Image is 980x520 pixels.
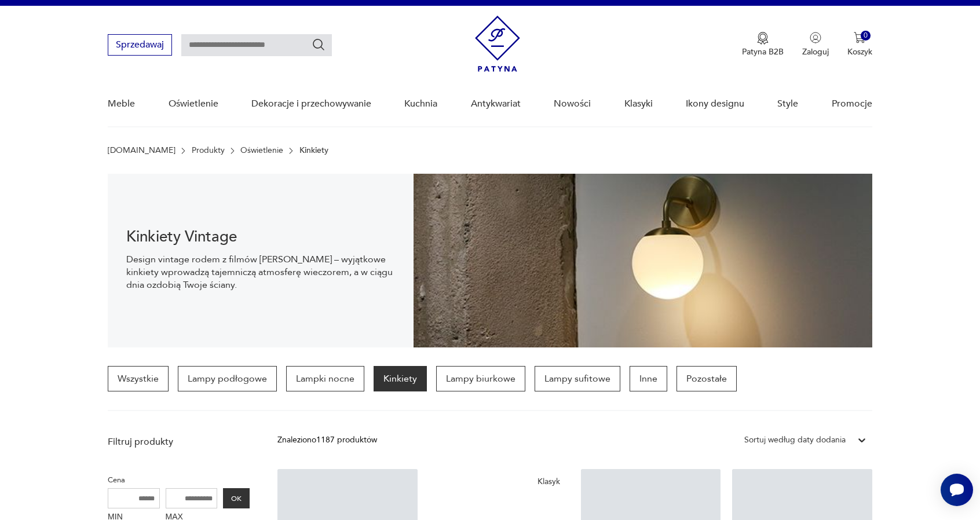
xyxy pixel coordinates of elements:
p: Patyna B2B [742,46,784,57]
a: Lampy podłogowe [178,366,277,391]
img: Ikona medalu [757,32,769,45]
p: Zaloguj [802,46,829,57]
a: Promocje [832,82,872,126]
button: Patyna B2B [742,32,784,57]
a: Oświetlenie [240,146,283,155]
a: Meble [108,82,135,126]
img: Kinkiety vintage [414,174,872,347]
a: Produkty [192,146,225,155]
a: Kuchnia [404,82,437,126]
div: Znaleziono 1187 produktów [277,434,377,446]
a: Pozostałe [677,366,737,391]
iframe: Smartsupp widget button [941,474,973,506]
a: Wszystkie [108,366,169,391]
button: Zaloguj [802,32,829,57]
img: Ikona koszyka [854,32,865,43]
a: Style [777,82,798,126]
a: Oświetlenie [169,82,218,126]
h1: Kinkiety Vintage [126,230,395,244]
a: Nowości [554,82,591,126]
img: Patyna - sklep z meblami i dekoracjami vintage [475,16,520,72]
a: Ikona medaluPatyna B2B [742,32,784,57]
a: Dekoracje i przechowywanie [251,82,371,126]
a: Kinkiety [374,366,427,391]
a: Lampy sufitowe [535,366,620,391]
a: Inne [630,366,667,391]
button: Szukaj [312,38,326,52]
a: Antykwariat [471,82,521,126]
a: [DOMAIN_NAME] [108,146,175,155]
p: Design vintage rodem z filmów [PERSON_NAME] – wyjątkowe kinkiety wprowadzą tajemniczą atmosferę w... [126,253,395,291]
button: OK [223,488,250,508]
a: Lampy biurkowe [436,366,525,391]
button: 0Koszyk [847,32,872,57]
a: Sprzedawaj [108,42,172,50]
div: 0 [861,31,871,41]
img: Ikonka użytkownika [810,32,821,43]
div: Sortuj według daty dodania [744,434,846,446]
p: Koszyk [847,46,872,57]
p: Cena [108,474,250,486]
a: Lampki nocne [286,366,364,391]
a: Ikony designu [686,82,744,126]
p: Kinkiety [299,146,328,155]
button: Sprzedawaj [108,34,172,56]
p: Filtruj produkty [108,435,250,448]
a: Klasyki [624,82,653,126]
